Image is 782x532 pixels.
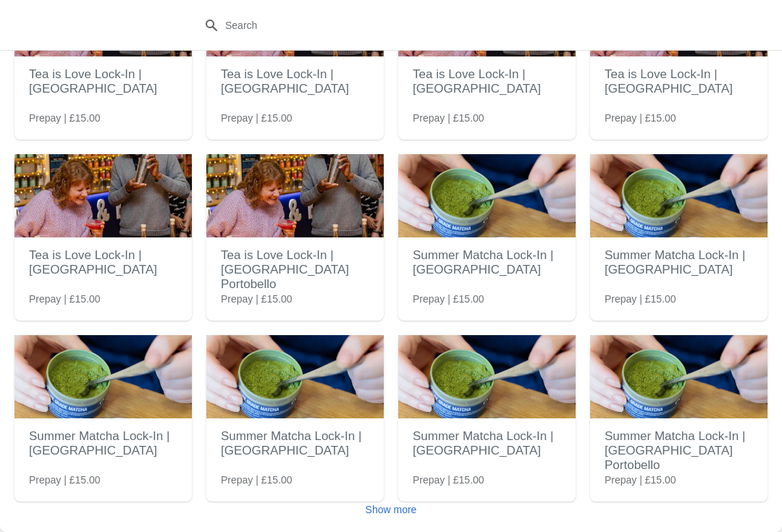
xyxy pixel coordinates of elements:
img: Tea is Love Lock-In | London Portobello [206,154,384,237]
span: Prepay | £15.00 [221,473,293,487]
h2: Summer Matcha Lock-In | [GEOGRAPHIC_DATA] [605,241,753,284]
h2: Summer Matcha Lock-In | [GEOGRAPHIC_DATA] [221,422,369,465]
h2: Tea is Love Lock-In | [GEOGRAPHIC_DATA] [29,241,177,284]
span: Prepay | £15.00 [413,111,484,125]
span: Prepay | £15.00 [605,111,676,125]
img: Tea is Love Lock-In | Oxford [14,154,192,237]
h2: Tea is Love Lock-In | [GEOGRAPHIC_DATA] [605,60,753,104]
span: Prepay | £15.00 [29,292,101,306]
h2: Tea is Love Lock-In | [GEOGRAPHIC_DATA] [221,60,369,104]
img: Summer Matcha Lock-In | Bristol [398,154,576,237]
input: Search [224,12,586,38]
h2: Summer Matcha Lock-In | [GEOGRAPHIC_DATA] Portobello [605,422,753,480]
span: Prepay | £15.00 [29,111,101,125]
span: Prepay | £15.00 [413,292,484,306]
h2: Tea is Love Lock-In | [GEOGRAPHIC_DATA] [29,60,177,104]
span: Prepay | £15.00 [221,111,293,125]
h2: Summer Matcha Lock-In | [GEOGRAPHIC_DATA] [413,422,561,465]
span: Prepay | £15.00 [413,473,484,487]
span: Prepay | £15.00 [605,292,676,306]
h2: Tea is Love Lock-In | [GEOGRAPHIC_DATA] [413,60,561,104]
span: Prepay | £15.00 [221,292,293,306]
img: Summer Matcha Lock-In | Cardiff [590,154,768,237]
button: Show more [360,497,423,523]
span: Show more [366,504,417,515]
h2: Summer Matcha Lock-In | [GEOGRAPHIC_DATA] [413,241,561,284]
img: Summer Matcha Lock-In | Glasgow [14,335,192,418]
img: Summer Matcha Lock-In | Exeter [206,335,384,418]
span: Prepay | £15.00 [605,473,676,487]
span: Prepay | £15.00 [29,473,101,487]
img: Summer Matcha Lock-In | London Borough [398,335,576,418]
h2: Tea is Love Lock-In | [GEOGRAPHIC_DATA] Portobello [221,241,369,299]
img: Summer Matcha Lock-In | London Portobello [590,335,768,418]
h2: Summer Matcha Lock-In | [GEOGRAPHIC_DATA] [29,422,177,465]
